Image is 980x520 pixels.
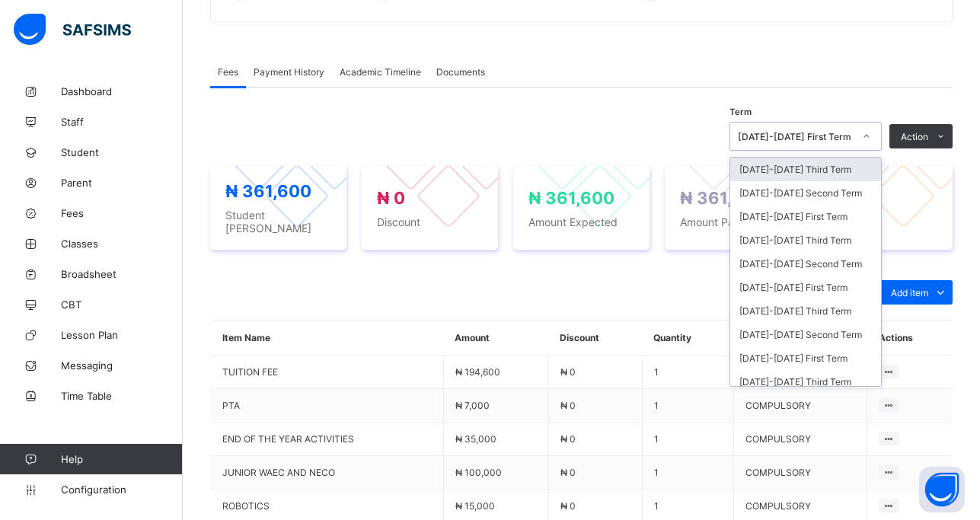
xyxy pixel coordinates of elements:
span: Broadsheet [61,268,183,280]
span: Student [PERSON_NAME] [225,209,331,234]
span: ₦ 194,600 [455,366,500,378]
div: [DATE]-[DATE] Third Term [730,370,881,394]
span: Add item [891,287,928,298]
div: [DATE]-[DATE] First Term [730,346,881,370]
span: TUITION FEE [222,366,432,378]
div: [DATE]-[DATE] Third Term [730,228,881,252]
div: [DATE]-[DATE] Second Term [730,323,881,346]
span: ₦ 7,000 [455,400,490,411]
span: Classes [61,238,183,250]
span: ₦ 0 [560,467,576,478]
span: ₦ 361,600 [528,188,614,208]
span: ₦ 361,600 [680,188,766,208]
div: [DATE]-[DATE] Third Term [730,299,881,323]
span: ₦ 35,000 [455,433,496,445]
td: 1 [642,456,733,490]
span: ₦ 0 [560,433,576,445]
span: CBT [61,298,183,311]
span: Messaging [61,359,183,372]
span: JUNIOR WAEC AND NECO [222,467,432,478]
span: Amount Expected [528,215,634,228]
span: Fees [61,207,183,219]
span: Dashboard [61,85,183,97]
span: Lesson Plan [61,329,183,341]
span: Configuration [61,483,182,496]
span: ₦ 361,600 [225,181,311,201]
span: Student [61,146,183,158]
span: Payment History [254,66,324,78]
div: [DATE]-[DATE] Second Term [730,252,881,276]
span: ₦ 0 [560,366,576,378]
button: Open asap [919,467,965,512]
th: Actions [867,321,953,356]
td: 1 [642,356,733,389]
span: ₦ 15,000 [455,500,495,512]
span: Time Table [61,390,183,402]
td: COMPULSORY [733,456,867,490]
div: [DATE]-[DATE] Third Term [730,158,881,181]
th: Item Name [211,321,444,356]
div: [DATE]-[DATE] First Term [730,205,881,228]
span: ₦ 0 [560,400,576,411]
span: Action [901,131,928,142]
span: ₦ 100,000 [455,467,502,478]
th: Quantity [642,321,733,356]
span: Documents [436,66,485,78]
span: END OF THE YEAR ACTIVITIES [222,433,432,445]
span: ROBOTICS [222,500,432,512]
span: Term [729,107,752,117]
span: Help [61,453,182,465]
span: ₦ 0 [560,500,576,512]
div: [DATE]-[DATE] First Term [738,131,854,142]
span: Parent [61,177,183,189]
div: [DATE]-[DATE] Second Term [730,181,881,205]
span: Fees [218,66,238,78]
td: 1 [642,389,733,423]
th: Amount [443,321,548,356]
span: Amount Paid [680,215,786,228]
td: 1 [642,423,733,456]
th: Discount [548,321,642,356]
span: ₦ 0 [377,188,405,208]
span: PTA [222,400,432,411]
span: Staff [61,116,183,128]
td: COMPULSORY [733,389,867,423]
span: Balance [832,215,937,228]
span: Discount [377,215,483,228]
img: safsims [14,14,131,46]
span: Academic Timeline [340,66,421,78]
td: COMPULSORY [733,423,867,456]
div: [DATE]-[DATE] First Term [730,276,881,299]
